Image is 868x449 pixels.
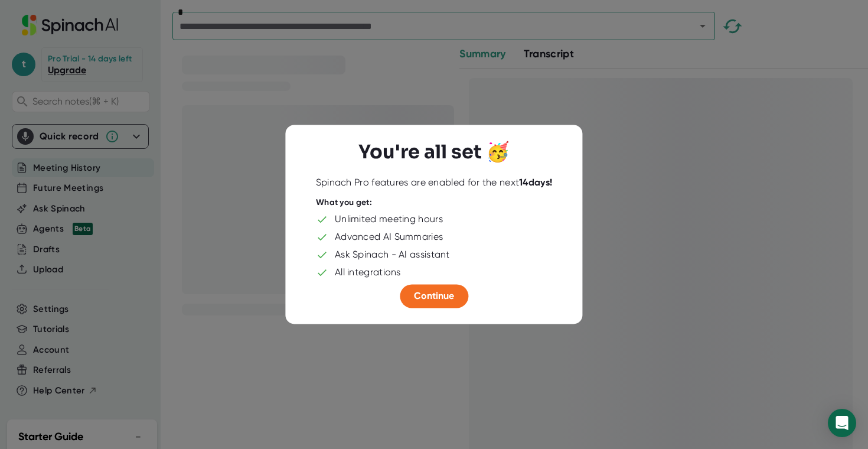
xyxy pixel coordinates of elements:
div: Open Intercom Messenger [828,409,856,437]
div: What you get: [316,197,372,208]
div: All integrations [335,267,401,279]
div: Spinach Pro features are enabled for the next [316,177,553,188]
button: Continue [400,285,468,308]
div: Advanced AI Summaries [335,232,443,243]
b: 14 days! [519,177,552,188]
h3: You're all set 🥳 [358,141,510,163]
span: Continue [414,291,454,302]
div: Ask Spinach - AI assistant [335,249,450,261]
div: Unlimited meeting hours [335,214,443,226]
